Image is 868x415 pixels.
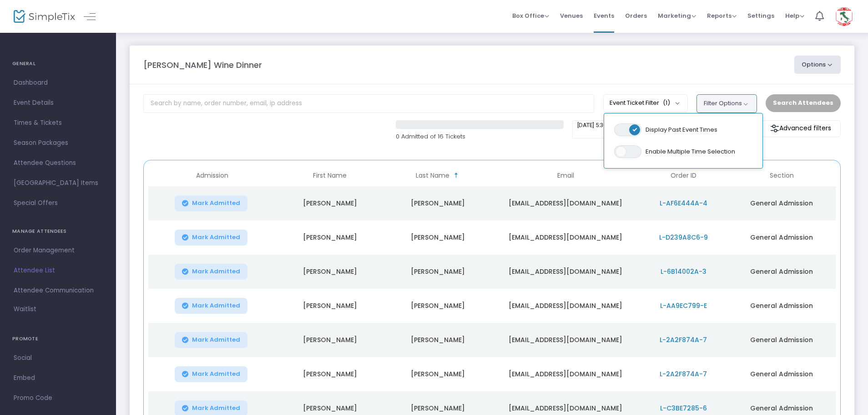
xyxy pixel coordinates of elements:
[196,172,228,179] span: Admission
[14,352,102,364] span: Social
[661,267,707,276] span: L-6B14002A-3
[658,11,696,20] span: Marketing
[727,186,835,220] td: General Admission
[727,323,835,357] td: General Admission
[384,255,492,289] td: [PERSON_NAME]
[143,59,262,71] m-panel-title: [PERSON_NAME] Wine Dinner
[14,177,102,189] span: [GEOGRAPHIC_DATA] Items
[192,336,240,343] span: Mark Admitted
[175,230,247,246] button: Mark Admitted
[276,357,384,391] td: [PERSON_NAME]
[560,4,583,27] span: Venues
[603,94,688,112] button: Event Ticket Filter(1)
[384,323,492,357] td: [PERSON_NAME]
[557,172,574,179] span: Email
[707,11,737,20] span: Reports
[14,197,102,209] span: Special Offers
[384,186,492,220] td: [PERSON_NAME]
[14,372,102,384] span: Embed
[492,357,639,391] td: [EMAIL_ADDRESS][DOMAIN_NAME]
[276,323,384,357] td: [PERSON_NAME]
[384,289,492,323] td: [PERSON_NAME]
[14,157,102,169] span: Attendee Questions
[192,370,240,378] span: Mark Admitted
[671,172,696,179] span: Order ID
[625,4,647,27] span: Orders
[175,332,247,348] button: Mark Admitted
[659,233,708,242] span: L-D239A8C6-9
[646,125,717,133] span: Display Past Event Times
[660,301,707,310] span: L-AA9EC799-E
[770,124,779,133] img: filter
[12,330,104,348] h4: PROMOTE
[594,4,614,27] span: Events
[14,285,102,297] span: Attendee Communication
[660,404,707,413] span: L-C3BE7285-6
[633,127,637,131] span: ON
[192,302,240,309] span: Mark Admitted
[660,369,707,379] span: L-2A2F874A-7
[276,289,384,323] td: [PERSON_NAME]
[727,220,835,255] td: General Admission
[761,120,841,137] m-button: Advanced filters
[492,255,639,289] td: [EMAIL_ADDRESS][DOMAIN_NAME]
[143,94,594,113] input: Search by name, order number, email, ip address
[175,264,247,280] button: Mark Admitted
[396,132,564,141] p: 0 Admitted of 16 Tickets
[14,265,102,277] span: Attendee List
[14,97,102,109] span: Event Details
[276,255,384,289] td: [PERSON_NAME]
[384,220,492,255] td: [PERSON_NAME]
[747,4,774,27] span: Settings
[492,323,639,357] td: [EMAIL_ADDRESS][DOMAIN_NAME]
[727,357,835,391] td: General Admission
[384,357,492,391] td: [PERSON_NAME]
[276,220,384,255] td: [PERSON_NAME]
[175,195,247,211] button: Mark Admitted
[696,94,757,113] button: Filter Options
[512,11,549,20] span: Box Office
[14,137,102,149] span: Season Packages
[12,55,104,73] h4: GENERAL
[313,172,347,179] span: First Name
[492,289,639,323] td: [EMAIL_ADDRESS][DOMAIN_NAME]
[192,200,240,207] span: Mark Admitted
[14,245,102,256] span: Order Management
[663,99,670,107] span: (1)
[14,117,102,129] span: Times & Tickets
[12,222,104,241] h4: MANAGE ATTENDEES
[14,305,36,314] span: Waitlist
[416,172,449,179] span: Last Name
[646,147,735,155] span: Enable Multiple Time Selection
[727,289,835,323] td: General Admission
[577,122,700,128] span: [DATE] 5:30 PM - [DATE] 8:30 PM • 16 attendees
[192,234,240,241] span: Mark Admitted
[453,172,460,179] span: Sortable
[660,199,707,208] span: L-AF6E444A-4
[660,335,707,344] span: L-2A2F874A-7
[276,186,384,220] td: [PERSON_NAME]
[175,366,247,382] button: Mark Admitted
[14,77,102,89] span: Dashboard
[192,268,240,275] span: Mark Admitted
[727,255,835,289] td: General Admission
[192,405,240,412] span: Mark Admitted
[492,186,639,220] td: [EMAIL_ADDRESS][DOMAIN_NAME]
[175,298,247,314] button: Mark Admitted
[492,220,639,255] td: [EMAIL_ADDRESS][DOMAIN_NAME]
[770,172,794,179] span: Section
[14,392,102,404] span: Promo Code
[785,11,804,20] span: Help
[794,56,841,74] button: Options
